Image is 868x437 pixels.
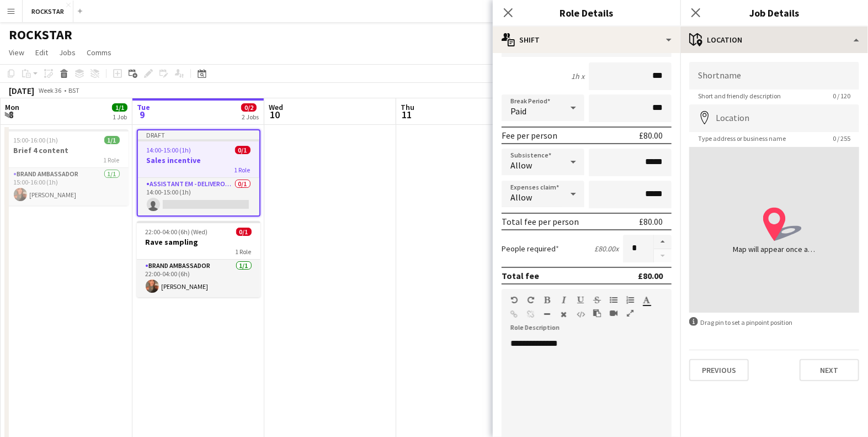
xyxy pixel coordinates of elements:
[577,310,584,319] button: HTML Code
[493,6,680,20] h3: Role Details
[689,92,790,100] span: Short and friendly description
[639,216,663,227] div: £80.00
[527,296,535,304] button: Redo
[87,48,111,57] span: Comms
[824,92,859,100] span: 0 / 120
[544,310,551,319] button: Horizontal Line
[82,45,116,60] a: Comms
[113,113,127,121] div: 1 Job
[560,310,568,319] button: Clear Formatting
[626,309,634,318] button: Fullscreen
[23,1,73,22] button: ROCKSTAR
[510,192,532,203] span: Allow
[236,248,252,256] span: 1 Role
[680,6,868,20] h3: Job Details
[593,309,601,318] button: Paste as plain text
[639,130,663,141] div: £80.00
[112,103,127,112] span: 1/1
[5,168,129,206] app-card-role: Brand Ambassador1/115:00-16:00 (1h)[PERSON_NAME]
[594,244,619,254] div: £80.00 x
[36,86,64,94] span: Week 36
[3,108,19,121] span: 8
[560,296,568,304] button: Italic
[235,166,251,174] span: 1 Role
[399,108,414,121] span: 11
[510,296,518,304] button: Undo
[31,45,52,60] a: Edit
[137,221,260,297] app-job-card: 22:00-04:00 (6h) (Wed)0/1Rave sampling1 RoleBrand Ambassador1/122:00-04:00 (6h)[PERSON_NAME]
[5,145,129,155] h3: Brief 4 content
[593,296,601,304] button: Strikethrough
[147,146,191,154] span: 14:00-15:00 (1h)
[571,71,584,81] div: 1h x
[138,155,259,165] h3: Sales incentive
[493,27,680,53] div: Shift
[35,48,48,57] span: Edit
[146,228,208,236] span: 22:00-04:00 (6h) (Wed)
[680,27,868,53] div: Location
[242,113,259,121] div: 2 Jobs
[800,359,859,381] button: Next
[643,296,651,304] button: Text Color
[55,45,80,60] a: Jobs
[9,27,72,43] h1: ROCKSTAR
[135,108,150,121] span: 9
[577,296,584,304] button: Underline
[626,296,634,304] button: Ordered List
[138,130,259,139] div: Draft
[236,228,252,236] span: 0/1
[502,130,557,141] div: Fee per person
[510,106,526,117] span: Paid
[824,134,859,143] span: 0 / 255
[5,129,129,206] app-job-card: 15:00-16:00 (1h)1/1Brief 4 content1 RoleBrand Ambassador1/115:00-16:00 (1h)[PERSON_NAME]
[267,108,283,121] span: 10
[654,235,672,249] button: Increase
[9,48,24,57] span: View
[689,317,859,328] div: Drag pin to set a pinpoint position
[9,85,34,96] div: [DATE]
[502,244,559,254] label: People required
[137,129,260,217] app-job-card: Draft14:00-15:00 (1h)0/1Sales incentive1 RoleAssistant EM - Deliveroo FR0/114:00-15:00 (1h)
[137,260,260,297] app-card-role: Brand Ambassador1/122:00-04:00 (6h)[PERSON_NAME]
[104,156,120,164] span: 1 Role
[5,102,19,112] span: Mon
[733,244,816,255] div: Map will appear once address has been added
[4,45,29,60] a: View
[59,48,76,57] span: Jobs
[502,270,539,281] div: Total fee
[544,296,551,304] button: Bold
[269,102,283,112] span: Wed
[241,103,257,112] span: 0/2
[510,160,532,171] span: Allow
[610,296,617,304] button: Unordered List
[401,102,414,112] span: Thu
[104,136,120,144] span: 1/1
[68,86,79,94] div: BST
[138,178,259,215] app-card-role: Assistant EM - Deliveroo FR0/114:00-15:00 (1h)
[137,102,150,112] span: Tue
[638,270,663,281] div: £80.00
[235,146,251,154] span: 0/1
[14,136,58,144] span: 15:00-16:00 (1h)
[137,237,260,247] h3: Rave sampling
[689,134,795,143] span: Type address or business name
[610,309,617,318] button: Insert video
[689,359,749,381] button: Previous
[502,216,579,227] div: Total fee per person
